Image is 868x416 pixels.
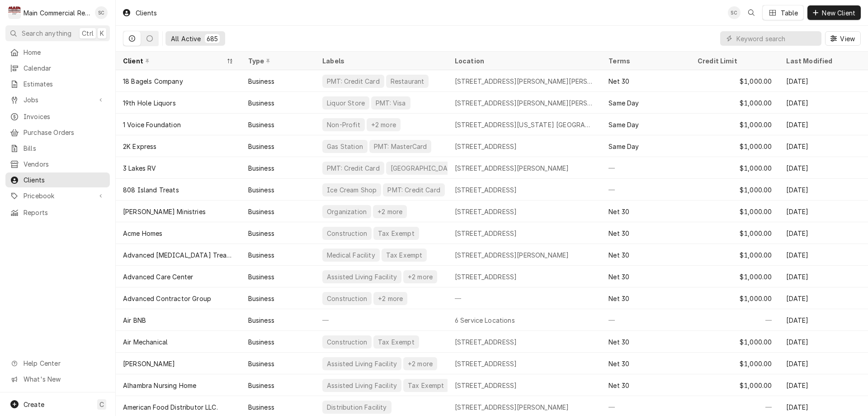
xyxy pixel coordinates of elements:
[8,6,21,19] div: M
[407,272,434,282] div: +2 more
[326,229,368,238] div: Construction
[779,201,868,222] div: [DATE]
[5,205,110,220] a: Reports
[690,222,779,244] div: $1,000.00
[377,207,403,216] div: +2 more
[123,207,206,216] div: [PERSON_NAME] Ministries
[609,229,629,238] div: Net 30
[779,92,868,114] div: [DATE]
[326,207,368,216] div: Organization
[407,359,434,368] div: +2 more
[390,77,425,86] div: Restaurant
[99,400,104,409] span: C
[326,381,398,390] div: Assisted Living Facility
[123,337,168,347] div: Air Mechanical
[779,287,868,309] div: [DATE]
[248,294,274,303] div: Business
[5,188,110,203] a: Go to Pricebook
[5,109,110,124] a: Invoices
[786,56,859,66] div: Last Modified
[24,143,105,153] span: Bills
[326,120,361,129] div: Non-Profit
[690,114,779,135] div: $1,000.00
[326,359,398,368] div: Assisted Living Facility
[123,402,218,412] div: American Food Distributor LLC.
[123,250,234,260] div: Advanced [MEDICAL_DATA] Treatment Centers
[24,191,92,201] span: Pricebook
[690,92,779,114] div: $1,000.00
[24,208,105,217] span: Reports
[609,207,629,216] div: Net 30
[690,374,779,396] div: $1,000.00
[609,56,681,66] div: Terms
[24,48,105,57] span: Home
[807,5,861,20] button: New Client
[100,29,104,38] span: K
[779,244,868,266] div: [DATE]
[690,287,779,309] div: $1,000.00
[601,157,690,179] div: —
[5,77,110,91] a: Estimates
[5,172,110,187] a: Clients
[601,309,690,331] div: —
[326,163,381,173] div: PMT: Credit Card
[8,6,21,19] div: Main Commercial Refrigeration Service's Avatar
[123,77,183,86] div: 18 Bagels Company
[5,141,110,156] a: Bills
[779,266,868,287] div: [DATE]
[315,309,448,331] div: —
[5,157,110,172] a: Vendors
[248,185,274,195] div: Business
[690,266,779,287] div: $1,000.00
[609,381,629,390] div: Net 30
[95,6,108,19] div: Scott Costello's Avatar
[5,61,110,76] a: Calendar
[455,381,517,390] div: [STREET_ADDRESS]
[326,294,368,303] div: Construction
[171,34,201,43] div: All Active
[736,31,817,46] input: Keyword search
[698,56,770,66] div: Credit Limit
[407,381,445,390] div: Tax Exempt
[779,70,868,92] div: [DATE]
[455,185,517,195] div: [STREET_ADDRESS]
[390,163,460,173] div: [GEOGRAPHIC_DATA]
[123,359,175,368] div: [PERSON_NAME]
[609,294,629,303] div: Net 30
[5,25,110,41] button: Search anythingCtrlK
[24,401,44,408] span: Create
[609,272,629,282] div: Net 30
[5,45,110,60] a: Home
[377,229,415,238] div: Tax Exempt
[326,402,387,412] div: Distribution Facility
[455,142,517,151] div: [STREET_ADDRESS]
[123,120,181,129] div: 1 Voice Foundation
[455,272,517,282] div: [STREET_ADDRESS]
[5,125,110,140] a: Purchase Orders
[690,157,779,179] div: $1,000.00
[24,175,105,185] span: Clients
[248,402,274,412] div: Business
[5,92,110,107] a: Go to Jobs
[248,272,274,282] div: Business
[455,316,515,325] div: 6 Service Locations
[455,207,517,216] div: [STREET_ADDRESS]
[728,6,741,19] div: SC
[779,157,868,179] div: [DATE]
[82,29,94,38] span: Ctrl
[838,34,857,43] span: View
[248,381,274,390] div: Business
[609,120,639,129] div: Same Day
[690,201,779,222] div: $1,000.00
[248,316,274,325] div: Business
[377,337,415,347] div: Tax Exempt
[248,337,274,347] div: Business
[326,250,376,260] div: Medical Facility
[248,98,274,108] div: Business
[690,70,779,92] div: $1,000.00
[326,337,368,347] div: Construction
[123,294,211,303] div: Advanced Contractor Group
[448,287,602,309] div: —
[690,353,779,374] div: $1,000.00
[385,250,424,260] div: Tax Exempt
